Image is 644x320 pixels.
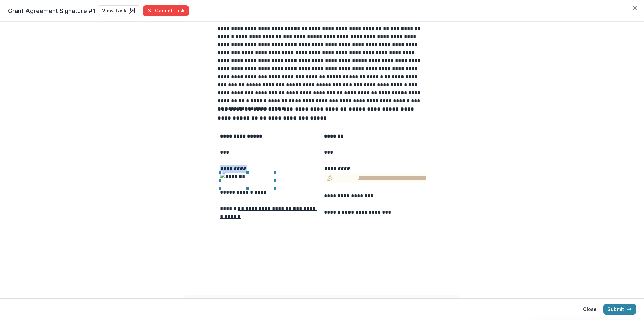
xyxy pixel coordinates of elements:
button: Submit [603,304,636,315]
a: View Task [98,5,140,16]
button: Close [629,3,640,13]
span: Grant Agreement Signature #1 [8,6,95,15]
button: Close [579,304,601,315]
button: Cancel Task [143,5,189,16]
